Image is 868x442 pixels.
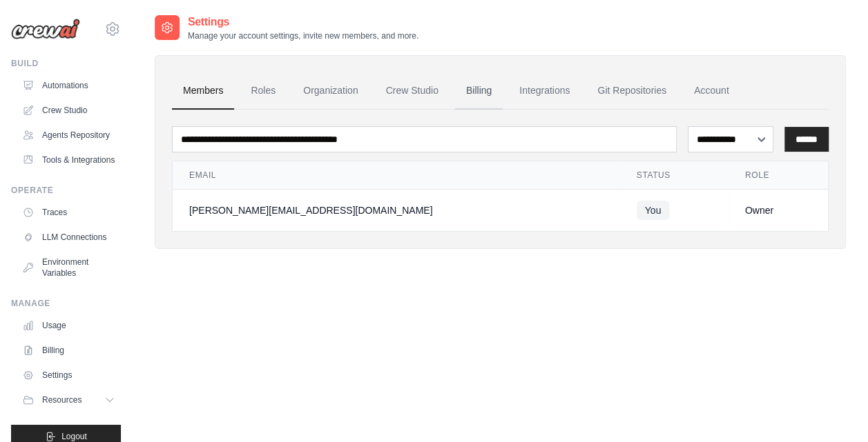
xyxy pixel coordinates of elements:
[292,72,369,110] a: Organization
[17,251,121,284] a: Environment Variables
[637,201,670,220] span: You
[189,203,604,217] div: [PERSON_NAME][EMAIL_ADDRESS][DOMAIN_NAME]
[455,72,503,110] a: Billing
[188,30,418,41] p: Manage your account settings, invite new members, and more.
[17,226,121,248] a: LLM Connections
[17,99,121,121] a: Crew Studio
[508,72,581,110] a: Integrations
[11,58,121,69] div: Build
[17,339,121,361] a: Billing
[17,314,121,336] a: Usage
[17,389,121,411] button: Resources
[375,72,450,110] a: Crew Studio
[17,364,121,386] a: Settings
[17,149,121,171] a: Tools & Integrations
[620,161,729,190] th: Status
[61,431,87,442] span: Logout
[11,185,121,196] div: Operate
[745,203,811,217] div: Owner
[11,298,121,309] div: Manage
[17,124,121,146] a: Agents Repository
[683,72,740,110] a: Account
[188,14,418,30] h2: Settings
[11,19,80,39] img: Logo
[586,72,677,110] a: Git Repositories
[240,72,287,110] a: Roles
[17,201,121,223] a: Traces
[729,161,828,190] th: Role
[172,72,234,110] a: Members
[173,161,620,190] th: Email
[42,394,81,405] span: Resources
[17,74,121,97] a: Automations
